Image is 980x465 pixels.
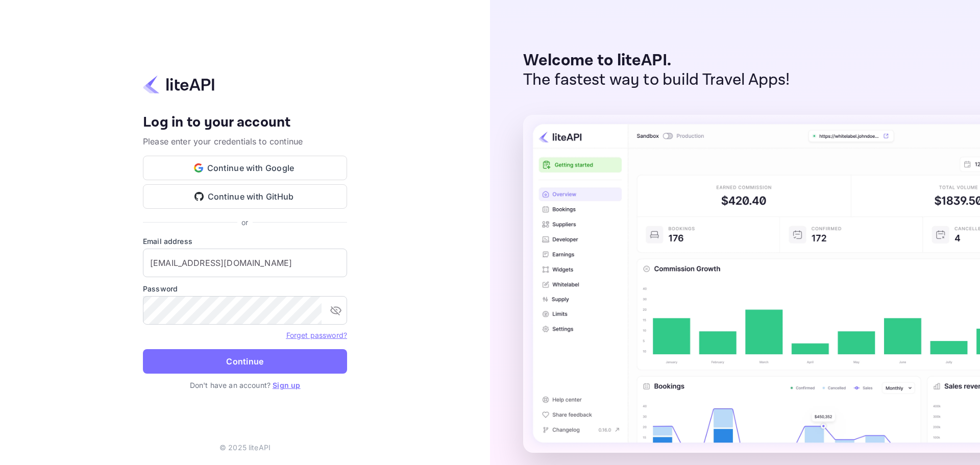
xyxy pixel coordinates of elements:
button: toggle password visibility [326,300,346,321]
label: Email address [143,236,347,247]
img: liteapi [143,75,214,94]
p: © 2025 liteAPI [219,442,271,453]
p: The fastest way to build Travel Apps! [523,70,790,90]
button: Continue with Google [143,156,347,180]
button: Continue [143,349,347,374]
a: Forget password? [286,331,347,339]
p: Please enter your credentials to continue [143,135,347,148]
input: Enter your email address [143,249,347,277]
p: or [241,217,248,228]
button: Continue with GitHub [143,184,347,209]
label: Password [143,283,347,294]
a: Forget password? [286,330,347,340]
h4: Log in to your account [143,114,347,132]
p: Welcome to liteAPI. [523,51,790,70]
p: Don't have an account? [143,380,347,390]
a: Sign up [273,381,300,389]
